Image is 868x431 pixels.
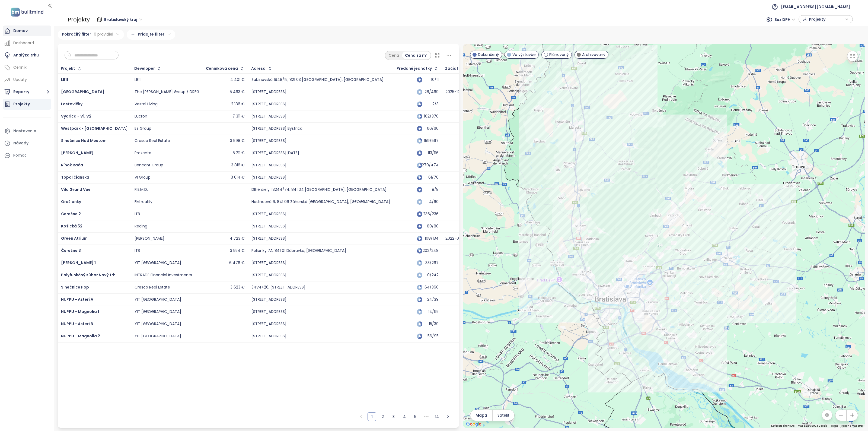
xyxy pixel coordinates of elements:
[135,163,163,168] div: Bencont Group
[251,212,286,217] div: [STREET_ADDRESS]
[400,413,409,421] a: 4
[402,52,430,59] div: Cena za m²
[359,415,363,418] span: left
[135,126,151,131] div: EZ Group
[425,78,439,81] div: 10/11
[233,151,245,156] div: 5 211 €
[582,52,605,58] span: Archivovaný
[135,236,164,241] div: [PERSON_NAME]
[251,334,286,339] div: [STREET_ADDRESS]
[230,236,245,241] div: 4 723 €
[433,412,441,421] li: 14
[61,297,93,302] span: NUPPU - Asteri A
[425,176,439,179] div: 61/76
[230,285,245,290] div: 3 623 €
[425,334,439,338] div: 56/95
[135,261,181,265] div: YIT [GEOGRAPHIC_DATA]
[135,199,152,204] div: FM reality
[386,52,402,59] div: Cena
[445,67,483,70] div: Začiatok výstavby
[135,248,140,253] div: ITB
[61,101,82,107] span: Lastovičky
[68,14,90,25] div: Projekty
[465,421,483,428] img: Google
[61,260,96,265] span: [PERSON_NAME] 1
[9,7,45,18] img: logo
[425,90,439,94] div: 28/469
[425,102,439,106] div: 2/3
[425,115,439,118] div: 162/370
[61,236,88,241] a: Green Atrium
[61,138,107,143] a: Slnečnice Nad Mestom
[251,199,390,204] div: Hadincová 6, 841 06 Záhorská [GEOGRAPHIC_DATA], [GEOGRAPHIC_DATA]
[13,140,28,147] div: Návody
[61,150,94,156] a: [PERSON_NAME]
[61,248,81,253] a: Čerešne 3
[251,102,286,107] div: [STREET_ADDRESS]
[251,248,346,253] div: Polianky 7A, 841 01 Dúbravka, [GEOGRAPHIC_DATA]
[135,334,181,339] div: YIT [GEOGRAPHIC_DATA]
[781,0,850,13] span: [EMAIL_ADDRESS][DOMAIN_NAME]
[422,412,430,421] span: •••
[61,223,82,229] span: Košická 52
[397,67,432,70] span: Predané jednotky
[3,50,51,61] a: Analýza trhu
[251,77,384,82] div: Sabinovská 1948/15, 821 03 [GEOGRAPHIC_DATA], [GEOGRAPHIC_DATA]
[470,410,492,421] button: Mapa
[446,415,449,418] span: right
[127,30,175,40] div: Pridajte filter
[3,126,51,137] a: Nastavenia
[61,77,68,82] a: LB11
[13,128,36,134] div: Nastavenia
[425,212,439,216] div: 236/236
[3,87,51,97] button: Reporty
[251,187,387,192] div: Dlhé diely I 3244/74, 841 04 [GEOGRAPHIC_DATA], [GEOGRAPHIC_DATA]
[104,15,142,24] span: Bratislavský kraj
[61,333,100,339] a: NUPPU - Magnolia 2
[3,99,51,110] a: Projekty
[94,31,113,37] span: 0 pravidiel
[425,224,439,228] div: 80/80
[61,199,81,204] a: Orešianky
[549,52,569,58] span: Plánovaný
[425,273,439,277] div: 0/242
[61,89,104,94] a: [GEOGRAPHIC_DATA]
[425,261,439,265] div: 33/267
[231,175,245,180] div: 3 614 €
[61,211,81,217] span: Čerešne 2
[135,224,147,229] div: Reding
[425,286,439,289] div: 64/360
[251,322,286,327] div: [STREET_ADDRESS]
[61,309,99,314] span: NUPPU - Magnolia 1
[61,113,91,119] a: Vydrica - V1, V2
[61,272,116,278] span: Polyfunkčný súbor Nový trh
[465,421,483,428] a: Open this area in Google Maps (opens a new window)
[3,26,51,36] a: Domov
[443,412,452,421] li: Nasledujúca strana
[476,412,487,418] span: Mapa
[206,67,238,70] div: Cenníková cena
[390,413,398,421] a: 3
[368,412,376,421] li: 1
[61,126,128,131] span: Westpark - [GEOGRAPHIC_DATA]
[135,187,148,192] div: R.E.M.D.
[61,175,89,180] span: Topoľčianska
[13,40,34,46] div: Dashboard
[230,248,245,253] div: 3 554 €
[230,138,245,143] div: 3 598 €
[61,321,93,327] a: NUPPU - Asteri B
[13,64,27,71] div: Cenník
[135,151,151,156] div: Proxenta
[3,62,51,73] a: Cenník
[425,151,439,155] div: 113/116
[3,150,51,161] div: Pomoc
[61,162,83,168] a: Rínok Rača
[3,138,51,149] a: Návody
[425,127,439,130] div: 66/66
